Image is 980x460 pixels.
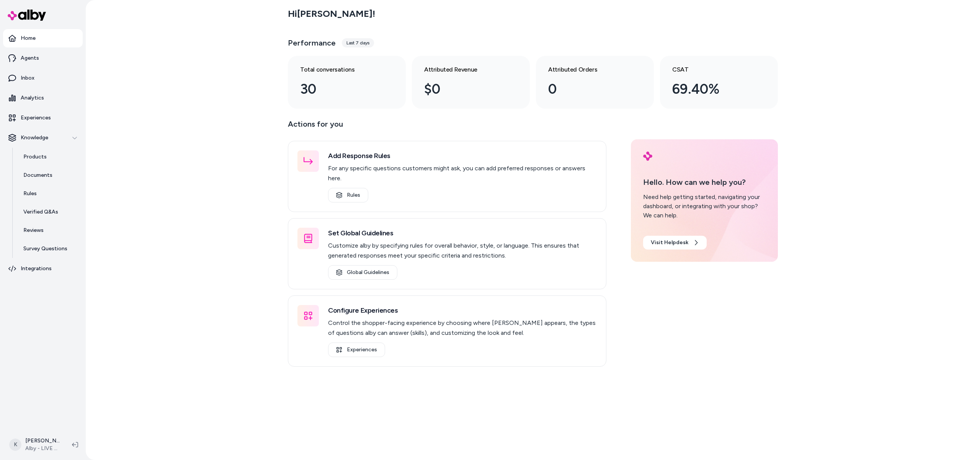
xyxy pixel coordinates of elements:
[643,176,766,188] p: Hello. How can we help you?
[672,65,753,74] h3: CSAT
[328,318,597,338] p: Control the shopper-facing experience by choosing where [PERSON_NAME] appears, the types of quest...
[16,203,83,221] a: Verified Q&As
[3,49,83,67] a: Agents
[548,65,629,74] h3: Attributed Orders
[21,265,52,272] p: Integrations
[328,150,597,161] h3: Add Response Rules
[16,221,83,240] a: Reviews
[412,56,530,109] a: Attributed Revenue $0
[300,65,381,74] h3: Total conversations
[3,109,83,127] a: Experiences
[328,241,597,261] p: Customize alby by specifying rules for overall behavior, style, or language. This ensures that ge...
[23,171,52,179] p: Documents
[288,56,406,109] a: Total conversations 30
[21,54,39,62] p: Agents
[643,152,652,161] img: alby Logo
[21,114,51,122] p: Experiences
[424,65,505,74] h3: Attributed Revenue
[21,34,36,42] p: Home
[16,184,83,203] a: Rules
[288,8,375,20] h2: Hi [PERSON_NAME] !
[328,188,368,202] a: Rules
[3,89,83,107] a: Analytics
[672,79,753,100] div: 69.40%
[328,163,597,183] p: For any specific questions customers might ask, you can add preferred responses or answers here.
[21,74,34,82] p: Inbox
[23,190,37,197] p: Rules
[536,56,654,109] a: Attributed Orders 0
[3,69,83,87] a: Inbox
[16,166,83,184] a: Documents
[25,445,60,452] span: Alby - LIVE on [DOMAIN_NAME]
[288,38,336,48] h3: Performance
[23,227,44,234] p: Reviews
[643,192,766,220] div: Need help getting started, navigating your dashboard, or integrating with your shop? We can help.
[342,38,374,47] div: Last 7 days
[328,265,397,280] a: Global Guidelines
[328,228,597,238] h3: Set Global Guidelines
[16,240,83,258] a: Survey Questions
[643,236,707,250] a: Visit Helpdesk
[288,118,606,136] p: Actions for you
[23,153,47,161] p: Products
[548,79,629,100] div: 0
[328,305,597,316] h3: Configure Experiences
[23,245,67,253] p: Survey Questions
[424,79,505,100] div: $0
[3,29,83,47] a: Home
[21,134,48,142] p: Knowledge
[8,10,46,21] img: alby Logo
[23,208,58,216] p: Verified Q&As
[16,148,83,166] a: Products
[9,439,21,451] span: K
[5,432,66,457] button: K[PERSON_NAME]Alby - LIVE on [DOMAIN_NAME]
[660,56,778,109] a: CSAT 69.40%
[25,437,60,445] p: [PERSON_NAME]
[300,79,381,100] div: 30
[328,343,385,357] a: Experiences
[21,94,44,102] p: Analytics
[3,129,83,147] button: Knowledge
[3,259,83,278] a: Integrations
